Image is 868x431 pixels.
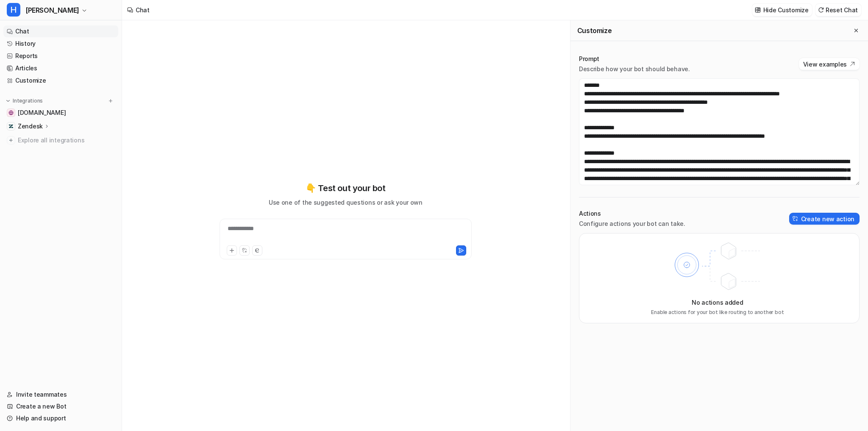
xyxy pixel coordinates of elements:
p: Use one of the suggested questions or ask your own [269,198,423,207]
p: Actions [579,209,685,218]
button: Close flyout [851,25,861,36]
span: Explore all integrations [18,133,115,147]
p: Hide Customize [763,6,809,14]
span: [PERSON_NAME] [25,4,79,16]
button: View examples [799,58,860,70]
a: History [3,38,118,50]
p: Integrations [13,97,43,104]
span: H [7,3,20,17]
a: Create a new Bot [3,400,118,412]
img: explore all integrations [7,136,15,145]
a: Customize [3,75,118,86]
p: Prompt [579,55,690,63]
img: expand menu [5,98,11,104]
div: Chat [136,6,150,14]
img: customize [755,7,761,13]
a: Articles [3,62,118,74]
p: Zendesk [18,122,43,131]
a: swyfthome.com[DOMAIN_NAME] [3,107,118,119]
p: Configure actions your bot can take. [579,220,685,228]
p: No actions added [692,298,743,307]
p: Enable actions for your bot like routing to another bot [651,309,784,316]
button: Integrations [3,97,45,105]
span: [DOMAIN_NAME] [18,108,66,117]
a: Help and support [3,412,118,424]
img: swyfthome.com [8,110,14,115]
a: Invite teammates [3,389,118,400]
img: reset [818,7,824,13]
p: 👇 Test out your bot [306,182,385,195]
img: menu_add.svg [108,98,114,104]
button: Create new action [789,213,860,225]
button: Reset Chat [815,4,861,16]
p: Describe how your bot should behave. [579,65,690,73]
img: Zendesk [8,124,14,129]
a: Chat [3,25,118,37]
h2: Customize [577,26,612,35]
a: Explore all integrations [3,134,118,146]
button: Hide Customize [752,4,812,16]
img: create-action-icon.svg [793,216,798,222]
a: Reports [3,50,118,62]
